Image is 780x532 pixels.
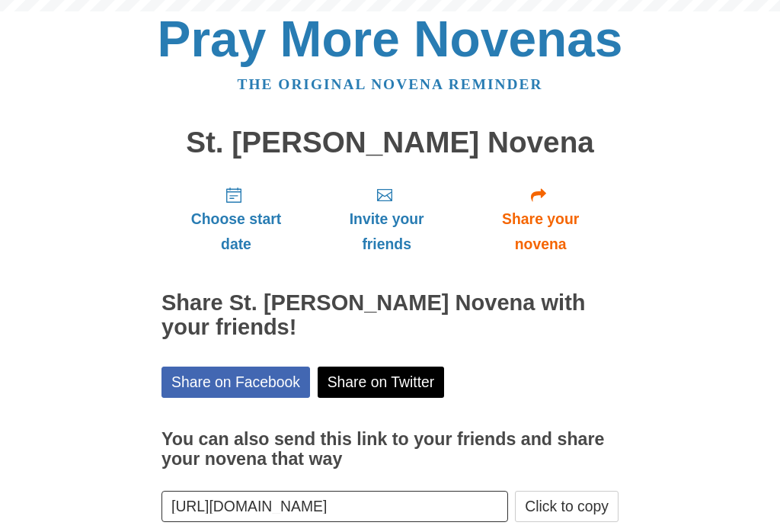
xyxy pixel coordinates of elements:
span: Invite your friends [326,207,447,257]
h1: St. [PERSON_NAME] Novena [161,127,619,159]
h3: You can also send this link to your friends and share your novena that way [161,430,619,469]
button: Click to copy [515,491,619,522]
a: Share on Facebook [161,367,310,398]
a: Invite your friends [311,174,462,264]
span: Choose start date [177,207,296,257]
a: Share on Twitter [318,367,445,398]
a: Share your novena [462,174,619,264]
a: Pray More Novenas [158,11,623,67]
span: Share your novena [478,207,603,257]
a: Choose start date [161,174,311,264]
a: The original novena reminder [238,76,543,92]
h2: Share St. [PERSON_NAME] Novena with your friends! [161,291,619,340]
